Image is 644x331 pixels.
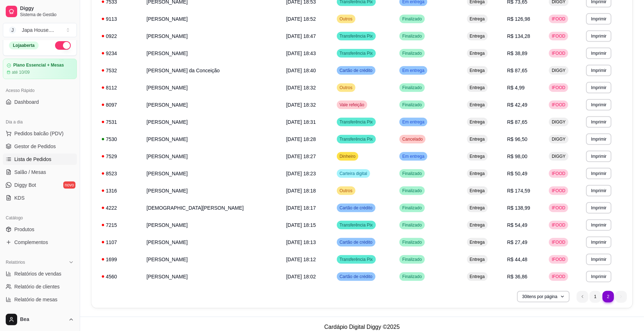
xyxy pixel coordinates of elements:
span: R$ 134,28 [507,33,530,39]
td: [PERSON_NAME] da Conceição [142,62,282,79]
div: 8523 [102,170,138,177]
span: DIGGY [550,68,567,73]
span: IFOOD [550,102,567,108]
span: Finalizado [401,239,423,245]
td: [PERSON_NAME] [142,216,282,234]
span: IFOOD [550,188,567,194]
span: Vale refeição [338,102,366,108]
button: Imprimir [586,99,611,111]
span: Bea [20,316,65,323]
span: Entrega [468,257,486,262]
div: Catálogo [3,212,77,224]
a: Gestor de Pedidos [3,141,77,152]
span: Dashboard [14,98,39,106]
div: 8097 [102,101,138,108]
span: DIGGY [550,136,567,142]
span: Transferência Pix [338,257,374,262]
button: Imprimir [586,202,611,214]
button: Bea [3,311,77,328]
button: Imprimir [586,271,611,282]
span: Pedidos balcão (PDV) [14,130,64,137]
a: Plano Essencial + Mesasaté 10/09 [3,59,77,79]
span: Cartão de crédito [338,274,374,279]
span: R$ 87,65 [507,68,527,73]
div: 7532 [102,67,138,74]
span: Entrega [468,16,486,22]
span: [DATE] 18:32 [286,102,316,108]
li: previous page button [577,291,588,302]
span: [DATE] 18:13 [286,239,316,245]
span: Entrega [468,68,486,73]
span: Cartão de crédito [338,205,374,211]
span: [DATE] 18:17 [286,205,316,211]
div: 9234 [102,50,138,57]
nav: pagination navigation [573,287,630,306]
span: DIGGY [550,154,567,159]
button: Imprimir [586,151,611,162]
span: Finalizado [401,257,423,262]
td: [PERSON_NAME] [142,165,282,182]
button: 30itens por página [517,291,570,302]
span: Carteira digital [338,171,369,176]
span: Finalizado [401,16,423,22]
span: Entrega [468,188,486,194]
span: Finalizado [401,274,423,279]
button: Imprimir [586,133,611,145]
span: R$ 27,49 [507,239,527,245]
span: Entrega [468,50,486,56]
span: [DATE] 18:23 [286,171,316,176]
button: Select a team [3,23,77,37]
div: 1699 [102,256,138,263]
span: Produtos [14,226,34,233]
span: J [9,26,16,34]
td: [PERSON_NAME] [142,148,282,165]
td: [PERSON_NAME] [142,10,282,28]
td: [PERSON_NAME] [142,96,282,113]
div: Acesso Rápido [3,85,77,96]
span: Finalizado [401,171,423,176]
span: Finalizado [401,205,423,211]
a: KDS [3,192,77,204]
button: Imprimir [586,219,611,231]
div: 7215 [102,222,138,229]
span: R$ 126,98 [507,16,530,22]
span: Entrega [468,222,486,228]
span: Em entrega [401,119,426,125]
span: Entrega [468,154,486,159]
div: Loja aberta [9,42,39,49]
span: IFOOD [550,274,567,279]
span: Entrega [468,136,486,142]
span: R$ 38,89 [507,50,527,56]
span: [DATE] 18:32 [286,85,316,91]
span: Finalizado [401,50,423,56]
span: Outros [338,85,354,91]
span: Transferência Pix [338,33,374,39]
span: Cartão de crédito [338,239,374,245]
span: Entrega [468,102,486,108]
span: Relatórios [6,259,25,265]
span: IFOOD [550,50,567,56]
span: Finalizado [401,85,423,91]
span: Entrega [468,119,486,125]
span: R$ 44,48 [507,257,527,262]
td: [PERSON_NAME] [142,45,282,62]
span: [DATE] 18:31 [286,119,316,125]
span: [DATE] 18:18 [286,188,316,194]
td: [PERSON_NAME] [142,131,282,148]
span: [DATE] 18:02 [286,274,316,279]
a: Relatórios de vendas [3,268,77,279]
span: Complementos [14,239,48,246]
span: Entrega [468,85,486,91]
button: Imprimir [586,48,611,59]
a: Complementos [3,237,77,248]
div: Japa House. ... [22,26,54,34]
span: IFOOD [550,33,567,39]
a: Dashboard [3,96,77,108]
span: Entrega [468,33,486,39]
button: Imprimir [586,237,611,248]
span: IFOOD [550,257,567,262]
td: [PERSON_NAME] [142,234,282,251]
div: 7529 [102,153,138,160]
span: R$ 4,99 [507,85,525,91]
td: [DEMOGRAPHIC_DATA][PERSON_NAME] [142,199,282,216]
